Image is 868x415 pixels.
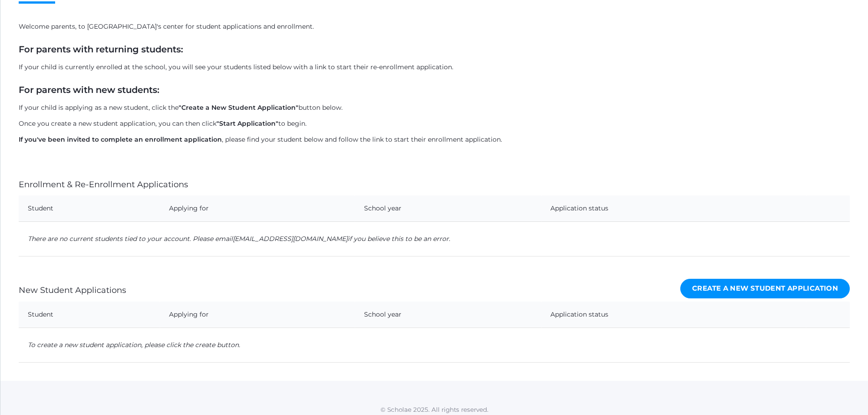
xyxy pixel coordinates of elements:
p: © Scholae 2025. All rights reserved. [0,405,868,414]
th: Applying for [160,302,355,328]
strong: "Create a New Student Application" [179,103,298,112]
strong: For parents with returning students: [19,44,183,55]
p: If your child is currently enrolled at the school, you will see your students listed below with a... [19,62,850,72]
th: Student [19,302,160,328]
h4: Enrollment & Re-Enrollment Applications [19,180,188,190]
a: Create a New Student Application [680,279,850,298]
th: School year [355,302,541,328]
em: To create a new student application, please click the create button. [28,341,240,349]
p: Welcome parents, to [GEOGRAPHIC_DATA]'s center for student applications and enrollment. [19,22,850,31]
th: Application status [541,302,806,328]
th: Applying for [160,195,355,222]
h4: New Student Applications [19,286,126,295]
p: If your child is applying as a new student, click the button below. [19,103,850,113]
th: School year [355,195,541,222]
p: Once you create a new student application, you can then click to begin. [19,119,850,128]
th: Student [19,195,160,222]
th: Application status [541,195,806,222]
p: , please find your student below and follow the link to start their enrollment application. [19,135,850,144]
strong: For parents with new students: [19,84,159,95]
a: [EMAIL_ADDRESS][DOMAIN_NAME] [233,235,348,243]
strong: "Start Application" [216,119,278,128]
strong: If you've been invited to complete an enrollment application [19,135,222,143]
em: There are no current students tied to your account. Please email if you believe this to be an error. [28,235,450,243]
